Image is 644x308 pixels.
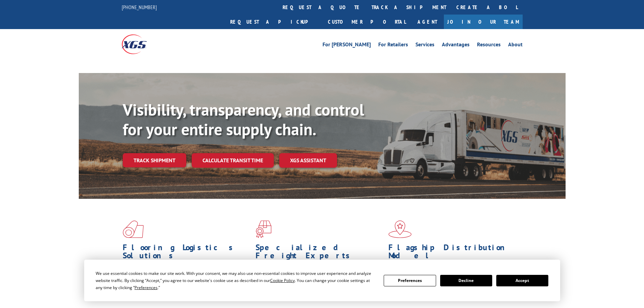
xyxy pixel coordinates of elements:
[477,42,501,49] a: Resources
[442,42,470,49] a: Advantages
[508,42,523,49] a: About
[384,275,436,286] button: Preferences
[123,153,186,167] a: Track shipment
[279,153,337,168] a: XGS ASSISTANT
[415,42,434,49] a: Services
[411,15,444,29] a: Agent
[123,243,251,263] h1: Flooring Logistics Solutions
[270,278,295,283] span: Cookie Policy
[388,243,516,263] h1: Flagship Distribution Model
[444,15,523,29] a: Join Our Team
[192,153,274,168] a: Calculate transit time
[323,15,411,29] a: Customer Portal
[135,285,158,290] span: Preferences
[323,42,371,49] a: For [PERSON_NAME]
[378,42,408,49] a: For Retailers
[256,243,383,263] h1: Specialized Freight Experts
[84,260,560,301] div: Cookie Consent Prompt
[440,275,492,286] button: Decline
[496,275,548,286] button: Accept
[122,4,157,10] a: [PHONE_NUMBER]
[225,15,323,29] a: Request a pickup
[388,220,412,238] img: xgs-icon-flagship-distribution-model-red
[123,220,144,238] img: xgs-icon-total-supply-chain-intelligence-red
[96,270,376,291] div: We use essential cookies to make our site work. With your consent, we may also use non-essential ...
[256,220,271,238] img: xgs-icon-focused-on-flooring-red
[123,99,364,140] b: Visibility, transparency, and control for your entire supply chain.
